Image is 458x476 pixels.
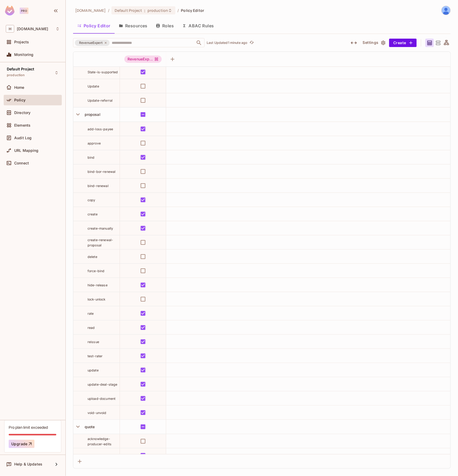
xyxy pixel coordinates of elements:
[177,8,179,13] li: /
[73,19,115,32] button: Policy Editor
[115,19,152,32] button: Resources
[88,397,115,401] span: upload-document
[152,19,178,32] button: Roles
[17,27,48,31] span: Workspace: honeycombinsurance.com
[124,55,162,63] span: RevenueExpert
[5,6,14,15] img: SReyMgAAAABJRU5ErkJggg==
[88,283,108,287] span: hide-release
[389,39,417,47] button: Create
[88,238,113,247] span: create-renewal-proposal
[88,84,99,88] span: Update
[75,8,106,13] span: the active workspace
[88,127,113,131] span: add-loss-payee
[9,440,34,448] button: Upgrade
[88,184,109,188] span: bind-renewal
[88,454,110,458] span: add-comment
[147,8,168,13] span: production
[7,73,25,77] span: production
[88,141,101,145] span: approve
[14,123,30,127] span: Elements
[250,40,254,45] span: refresh
[83,425,95,429] span: quote
[83,112,100,117] span: proposal
[9,425,48,430] div: Pro plan limit exceeded
[195,39,203,46] button: Open
[442,6,450,15] img: Jake Samuels
[88,170,115,174] span: bind-bor-renewal
[7,67,34,71] span: Default Project
[88,269,105,273] span: force-bind
[88,255,97,259] span: delete
[88,156,95,159] span: bind
[75,40,110,46] div: RevenueExpert
[88,198,95,202] span: copy
[248,40,255,46] span: Click to refresh data
[14,111,30,115] span: Directory
[88,212,98,216] span: create
[249,40,255,46] button: refresh
[88,354,103,358] span: test-rater
[361,39,387,47] button: Settings
[14,161,29,165] span: Connect
[88,411,106,415] span: void-unvoid
[207,41,248,45] p: Last Updated 1 minute ago
[181,8,204,13] span: Policy Editor
[144,8,146,13] span: :
[14,40,29,44] span: Projects
[14,53,34,57] span: Monitoring
[14,462,42,467] span: Help & Updates
[88,70,118,74] span: State-is-supported
[88,368,99,372] span: update
[88,326,95,330] span: read
[88,340,99,344] span: reissue
[14,85,24,90] span: Home
[6,25,14,33] span: H
[88,312,94,315] span: rate
[14,136,32,140] span: Audit Log
[115,8,142,13] span: Default Project
[88,226,113,230] span: create-manually
[88,297,106,301] span: lock-unlock
[124,55,162,63] div: RevenueExp...
[88,99,113,102] span: Update-referral
[76,40,106,45] span: RevenueExpert
[88,437,111,446] span: acknowledge-producer-edits
[108,8,109,13] li: /
[178,19,218,32] button: ABAC Rules
[14,148,39,153] span: URL Mapping
[14,98,26,102] span: Policy
[88,382,118,386] span: update-deal-stage
[20,8,28,14] div: Pro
